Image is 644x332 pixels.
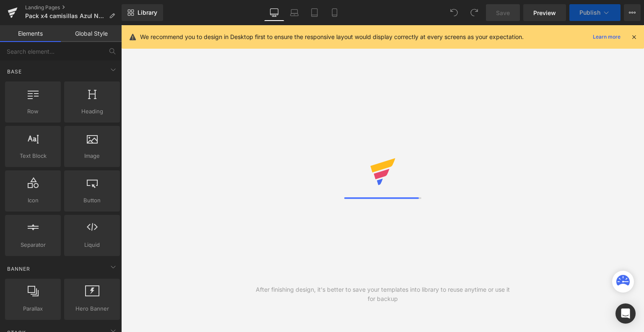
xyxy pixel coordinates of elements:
p: We recommend you to design in Desktop first to ensure the responsive layout would display correct... [140,32,524,42]
a: Landing Pages [25,4,122,11]
a: New Library [122,4,163,21]
span: Image [67,152,117,160]
a: Learn more [589,32,624,42]
a: Laptop [284,4,304,21]
span: Heading [67,107,117,116]
button: Publish [569,4,621,21]
button: Undo [446,4,462,21]
span: Publish [579,9,600,16]
span: Base [6,68,23,76]
a: Global Style [61,25,122,42]
a: Mobile [325,4,345,21]
span: Hero Banner [67,304,117,313]
span: Banner [6,265,31,273]
a: Tablet [304,4,325,21]
a: Preview [523,4,566,21]
a: Desktop [264,4,284,21]
span: Row [8,107,58,116]
span: Save [496,8,510,17]
button: More [624,4,641,21]
span: Separator [8,241,58,249]
div: Open Intercom Messenger [615,303,636,324]
span: Liquid [67,241,117,249]
span: Icon [8,196,58,205]
span: Parallax [8,304,58,313]
span: Button [67,196,117,205]
span: Library [138,9,157,16]
span: Text Block [8,152,58,160]
span: Preview [533,8,556,17]
span: Pack x4 camisillas Azul Navy Add [25,13,106,19]
div: After finishing design, it's better to save your templates into library to reuse anytime or use i... [252,285,514,303]
button: Redo [466,4,483,21]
